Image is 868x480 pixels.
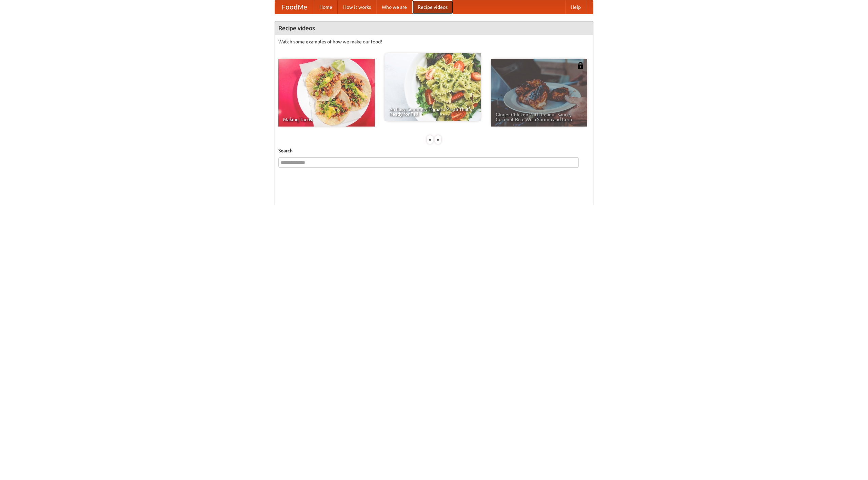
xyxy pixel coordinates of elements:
a: Recipe videos [412,0,453,14]
a: Home [314,0,338,14]
h4: Recipe videos [275,21,593,35]
span: An Easy, Summery Tomato Pasta That's Ready for Fall [389,107,476,116]
div: » [435,135,441,144]
div: « [427,135,433,144]
span: Making Tacos [283,117,370,122]
a: Help [565,0,586,14]
h5: Search [278,147,590,154]
img: 483408.png [577,62,584,69]
p: Watch some examples of how we make our food! [278,38,590,45]
a: How it works [338,0,376,14]
a: Who we are [376,0,412,14]
a: Making Tacos [278,59,375,127]
a: An Easy, Summery Tomato Pasta That's Ready for Fall [384,53,481,121]
a: FoodMe [275,0,314,14]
